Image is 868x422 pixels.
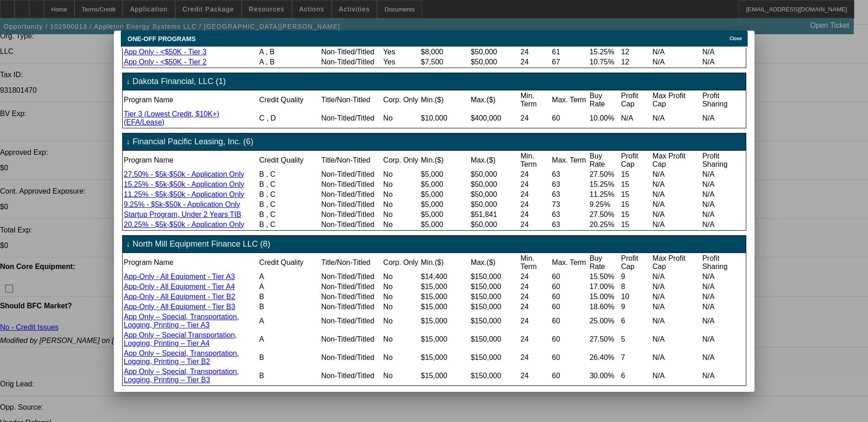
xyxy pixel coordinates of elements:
[620,200,651,209] td: 15
[126,137,130,147] span: ↓
[470,282,519,291] td: $150,000
[589,110,620,127] td: 10.00%
[421,272,469,281] td: $14,400
[652,190,701,199] td: N/A
[620,47,651,57] td: 12
[702,312,745,330] td: N/A
[652,331,701,348] td: N/A
[652,254,701,271] td: Max Profit Cap
[702,210,745,219] td: N/A
[124,313,239,329] a: App Only – Special, Transportation, Logging, Printing – Tier A3
[266,221,268,228] span: ,
[652,210,701,219] td: N/A
[124,110,220,126] a: Tier 3 (Lowest Credit, $10K+) (EFA/Lease)
[551,367,588,385] td: 60
[652,312,701,330] td: N/A
[124,221,244,228] a: 20.25% - $5k-$50k - Application Only
[421,302,469,311] td: $15,000
[652,220,701,229] td: N/A
[421,254,469,271] td: Min.($)
[259,91,320,109] td: Credit Quality
[133,239,270,249] span: North Mill Equipment Finance LLC (8)
[124,180,244,188] a: 15.25% - $5k-$50k - Application Only
[124,58,207,66] a: App Only - <$50K - Tier 2
[321,190,382,199] td: Non-Titled/Titled
[551,152,588,169] td: Max. Term
[589,272,620,281] td: 15.50%
[520,58,551,67] td: 24
[421,180,469,189] td: $5,000
[551,180,588,189] td: 63
[259,152,320,169] td: Credit Quality
[702,110,745,127] td: N/A
[652,282,701,291] td: N/A
[321,200,382,209] td: Non-Titled/Titled
[259,317,264,325] span: A
[470,58,519,67] td: $50,000
[729,36,742,41] span: Close
[383,220,420,229] td: No
[266,58,268,66] span: ,
[589,47,620,57] td: 15.25%
[259,293,264,301] span: B
[124,91,258,109] td: Program Name
[589,331,620,348] td: 27.50%
[383,110,420,127] td: No
[620,282,651,291] td: 8
[470,190,519,199] td: $50,000
[270,200,275,208] span: C
[321,302,382,311] td: Non-Titled/Titled
[702,254,745,271] td: Profit Sharing
[470,272,519,281] td: $150,000
[652,180,701,189] td: N/A
[520,349,551,366] td: 24
[520,292,551,301] td: 24
[470,331,519,348] td: $150,000
[259,303,264,311] span: B
[124,368,239,384] a: App Only – Special, Transportation, Logging, Printing – Tier B3
[321,272,382,281] td: Non-Titled/Titled
[383,312,420,330] td: No
[551,210,588,219] td: 63
[702,170,745,179] td: N/A
[383,292,420,301] td: No
[421,331,469,348] td: $15,000
[259,170,264,178] span: B
[620,190,651,199] td: 15
[270,58,275,66] span: B
[470,152,519,169] td: Max.($)
[520,110,551,127] td: 24
[589,200,620,209] td: 9.25%
[652,349,701,366] td: N/A
[470,200,519,209] td: $50,000
[620,272,651,281] td: 9
[421,220,469,229] td: $5,000
[124,211,242,218] a: Startup Program, Under 2 Years TIB
[259,58,264,66] span: A
[421,367,469,385] td: $15,000
[702,302,745,311] td: N/A
[321,220,382,229] td: Non-Titled/Titled
[383,200,420,209] td: No
[520,170,551,179] td: 24
[551,91,588,109] td: Max. Term
[551,302,588,311] td: 60
[470,367,519,385] td: $150,000
[383,331,420,348] td: No
[383,91,420,109] td: Corp. Only
[421,349,469,366] td: $15,000
[520,331,551,348] td: 24
[551,200,588,209] td: 73
[702,180,745,189] td: N/A
[266,170,268,178] span: ,
[520,190,551,199] td: 24
[124,200,240,208] a: 9.25% - $5k-$50k - Application Only
[124,152,258,169] td: Program Name
[266,114,268,122] span: ,
[589,170,620,179] td: 27.50%
[259,190,264,198] span: B
[589,152,620,169] td: Buy Rate
[124,190,244,198] a: 11.25% - $5k-$50k - Application Only
[383,302,420,311] td: No
[551,58,588,67] td: 67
